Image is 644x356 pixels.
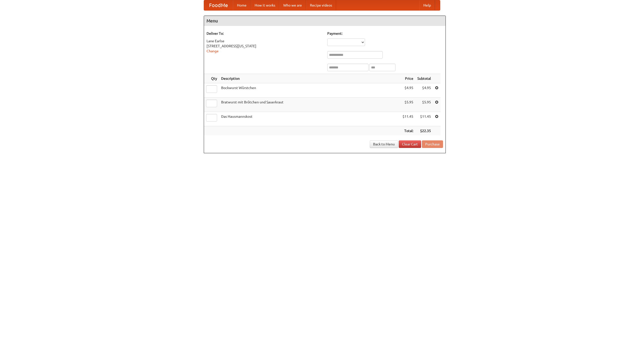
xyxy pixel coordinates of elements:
[279,0,306,10] a: Who we are
[400,126,415,136] th: Total:
[219,83,400,98] td: Bockwurst Würstchen
[400,83,415,98] td: $4.95
[415,98,433,112] td: $5.95
[251,0,279,10] a: How it works
[415,126,433,136] th: $22.35
[419,0,435,10] a: Help
[400,74,415,83] th: Price
[415,83,433,98] td: $4.95
[207,38,322,44] div: Lane Earlse
[219,98,400,112] td: Bratwurst mit Brötchen und Sauerkraut
[207,49,219,53] a: Change
[207,31,322,36] h5: Deliver To:
[219,74,400,83] th: Description
[415,74,433,83] th: Subtotal
[400,112,415,126] td: $11.45
[204,0,233,10] a: FoodMe
[327,31,443,36] h5: Payment:
[233,0,251,10] a: Home
[415,112,433,126] td: $11.45
[422,140,443,148] button: Purchase
[399,140,421,148] a: Clear Cart
[370,140,398,148] a: Back to Menu
[306,0,336,10] a: Recipe videos
[400,98,415,112] td: $5.95
[219,112,400,126] td: Das Hausmannskost
[204,74,219,83] th: Qty
[204,16,446,26] h4: Menu
[207,44,322,49] div: [STREET_ADDRESS][US_STATE]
